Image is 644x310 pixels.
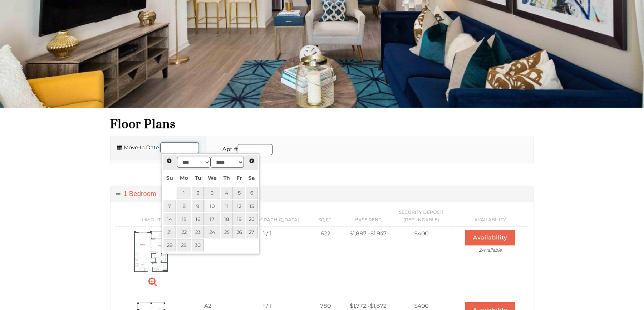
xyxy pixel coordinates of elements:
[220,144,274,157] li: Apt #
[164,213,176,225] a: 14
[177,200,191,212] a: 8
[192,200,204,212] a: 9
[192,239,204,251] a: 30
[132,230,171,273] img: Suite A Floorplan
[205,213,220,225] a: 17
[246,187,258,199] a: 6
[192,213,204,225] a: 16
[221,187,233,199] a: 4
[238,144,273,155] input: Apartment number
[110,117,534,132] h1: Floor Plans
[249,158,255,164] span: Next
[177,213,191,225] a: 15
[234,213,245,225] a: 19
[132,247,171,254] a: A1
[221,200,233,212] a: 11
[246,213,258,225] a: 20
[482,247,502,253] span: Available
[164,156,174,166] a: Prev
[318,217,332,222] span: Sq.Ft.
[346,227,391,261] td: $1,887 - $1,947
[180,175,188,181] span: Monday
[390,206,452,227] th: Security Deposit (Refundable)
[234,187,245,199] a: 5
[205,226,220,238] a: 24
[246,226,258,238] a: 27
[195,175,201,181] span: Tuesday
[205,187,220,199] a: 3
[166,175,173,181] span: Sunday
[234,226,245,238] a: 26
[160,142,199,153] input: Move in date
[116,206,187,227] th: Layout
[346,206,391,227] th: Base Rent
[192,187,204,199] a: 2
[208,175,217,181] span: Wednesday
[221,213,233,225] a: 18
[221,226,233,238] a: 25
[236,175,242,181] span: Friday
[305,227,345,261] td: 622
[164,226,176,238] a: 21
[248,175,255,181] span: Saturday
[148,276,157,287] a: Zoom
[246,200,258,212] a: 13
[177,226,191,238] a: 22
[166,158,172,164] span: Prev
[192,226,204,238] a: 23
[229,227,305,261] td: 1 / 1
[223,175,230,181] span: Thursday
[164,239,176,251] a: 28
[455,247,525,253] span: 2
[110,186,534,202] a: 1 Bedroom
[117,143,159,152] label: Move-In Date
[205,200,220,212] a: 10
[390,227,452,261] td: $400
[177,187,191,199] a: 1
[234,200,245,212] a: 12
[177,239,191,251] a: 29
[465,230,515,245] button: Availability
[164,200,176,212] a: 7
[247,156,257,166] a: Next
[229,206,305,227] th: Bed / [GEOGRAPHIC_DATA]
[452,206,528,227] th: Availability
